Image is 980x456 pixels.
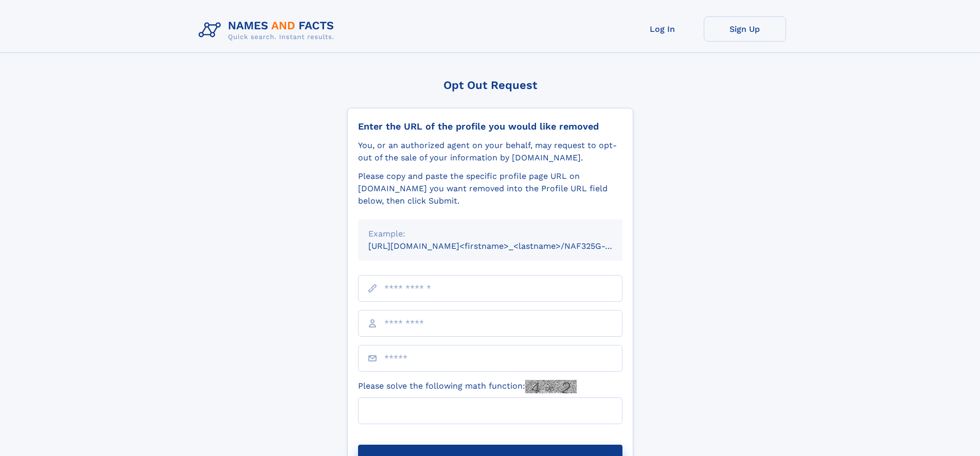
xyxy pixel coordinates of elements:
[358,170,622,207] div: Please copy and paste the specific profile page URL on [DOMAIN_NAME] you want removed into the Pr...
[358,121,622,132] div: Enter the URL of the profile you would like removed
[621,16,704,42] a: Log In
[358,380,577,393] label: Please solve the following math function:
[368,228,612,240] div: Example:
[347,79,633,92] div: Opt Out Request
[194,16,343,44] img: Logo Names and Facts
[704,16,786,42] a: Sign Up
[368,241,642,251] small: [URL][DOMAIN_NAME]<firstname>_<lastname>/NAF325G-xxxxxxxx
[358,139,622,164] div: You, or an authorized agent on your behalf, may request to opt-out of the sale of your informatio...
